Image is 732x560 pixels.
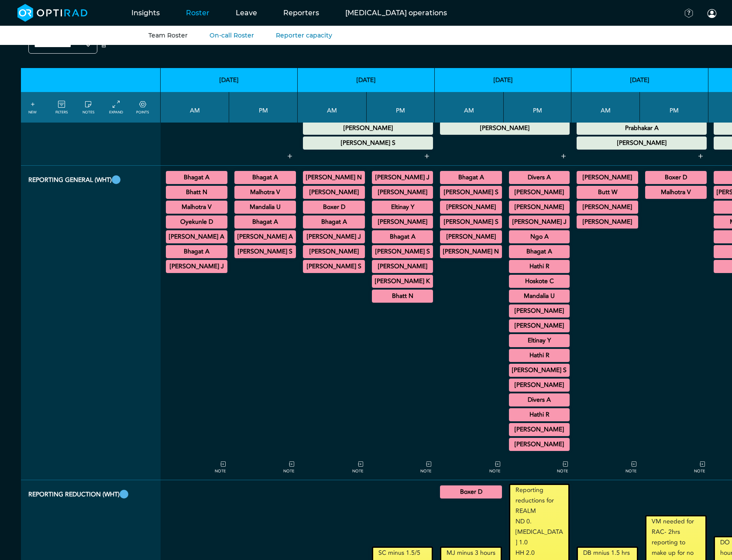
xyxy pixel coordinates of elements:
[510,202,568,212] summary: [PERSON_NAME]
[236,202,295,212] summary: Mandalia U
[17,4,88,22] img: brand-opti-rad-logos-blue-and-white-d2f68631ba2948856bd03f2d395fb146ddc8fb01b4b6e9315ea85fa773367...
[509,230,570,243] div: General CT/CT Vascular/General MRI/MRI Vascular 13:00 - 14:00
[304,123,432,133] summary: [PERSON_NAME]
[509,379,570,392] div: General CT/CT Gastrointestinal/MRI Gastrointestinal/General MRI/General XR 14:30 - 18:00
[298,92,367,123] th: AM
[509,438,570,451] div: General CT/General MRI/General XR 18:30 - 19:00
[304,187,364,198] summary: [PERSON_NAME]
[304,138,432,148] summary: [PERSON_NAME] S
[136,99,149,115] a: collapse/expand expected points
[373,232,432,242] summary: Bhagat A
[167,217,226,227] summary: Oyekunle D
[372,260,433,273] div: General CT/CT Gastrointestinal/MRI Gastrointestinal/General MRI/General XR 13:30 - 18:30
[435,92,504,123] th: AM
[167,261,226,272] summary: [PERSON_NAME] J
[236,217,295,227] summary: Bhagat A
[509,275,570,288] div: CT Specialist Neuro/MRI Specialist Neuro 13:30 - 17:30
[276,31,332,39] a: Reporter capacity
[298,68,435,92] th: [DATE]
[510,187,568,198] summary: [PERSON_NAME]
[303,186,365,199] div: General CT/General MRI/General XR 07:00 - 08:30
[577,171,638,184] div: CT Gastrointestinal/MRI Urology/MRI Gastrointestinal 07:00 - 07:30
[303,230,365,243] div: General CT/General MRI/General XR 09:30 - 11:30
[441,246,501,257] summary: [PERSON_NAME] N
[578,187,637,198] summary: Butt W
[21,166,161,480] th: REPORTING GENERAL (WHT)
[303,171,365,184] div: General CT/General MRI/General XR 07:00 - 07:30
[440,122,570,135] div: Other Leave 00:00 - 23:59
[303,215,365,229] div: General CT/General MRI/General XR 08:30 - 09:00
[372,186,433,199] div: General CT/General MRI/General XR 12:30 - 13:30
[441,232,501,242] summary: [PERSON_NAME]
[510,335,568,346] summary: Eltinay Y
[435,68,571,92] th: [DATE]
[578,138,705,148] summary: [PERSON_NAME]
[210,31,254,39] a: On-call Roster
[440,201,502,214] div: General CT/General MRI/General XR 07:00 - 07:30
[372,290,433,303] div: General CT/General MRI/General XR 17:00 - 18:00
[577,201,638,214] div: General CT/General MRI/General XR 08:00 - 08:30
[373,276,432,287] summary: [PERSON_NAME] K
[373,202,432,212] summary: Eltinay Y
[28,99,37,115] a: NEW
[304,217,364,227] summary: Bhagat A
[236,232,295,242] summary: [PERSON_NAME] A
[372,275,433,288] div: General CT/CT Gastrointestinal/MRI Gastrointestinal/General MRI/General XR 14:30 - 19:00
[167,172,226,183] summary: Bhagat A
[161,92,229,123] th: AM
[167,232,226,242] summary: [PERSON_NAME] A
[441,487,501,497] summary: Boxer D
[304,261,364,272] summary: [PERSON_NAME] S
[440,215,502,229] div: General CT 08:30 - 09:00
[578,172,637,183] summary: [PERSON_NAME]
[510,350,568,361] summary: Hathi R
[167,187,226,198] summary: Bhatt N
[440,485,502,499] div: General CT/MRI Urology/General MRI 08:00 - 09:30
[55,99,68,115] a: FILTERS
[646,187,705,198] summary: Malhotra V
[236,246,295,257] summary: [PERSON_NAME] S
[236,172,295,183] summary: Bhagat A
[509,245,570,258] div: General CT/General MRI/General XR 13:30 - 14:00
[510,217,568,227] summary: [PERSON_NAME] J
[234,186,296,199] div: General CT/General MRI/General XR 13:30 - 14:00
[504,92,571,123] th: PM
[645,186,707,199] div: General CT/General MRI/General XR 17:00 - 19:00
[234,245,296,258] div: General CT/General MRI/General XR 16:30 - 17:30
[571,92,640,123] th: AM
[372,215,433,229] div: CT Gastrointestinal/MRI Urology/MRI Gastrointestinal 13:00 - 17:30
[510,291,568,301] summary: Mandalia U
[440,245,502,258] div: General CT/General MRI/General XR 09:30 - 10:00
[489,457,500,474] a: NOTE
[510,232,568,242] summary: Ngo A
[571,68,708,92] th: [DATE]
[229,92,298,123] th: PM
[509,408,570,421] div: General CT 16:30 - 17:00
[303,137,433,150] div: Annual Leave (pm) 12:00 - 23:59
[367,92,435,123] th: PM
[303,122,433,135] div: Other Leave 00:00 - 23:59
[509,171,570,184] div: General CT/General MRI/General XR/General NM 12:00 - 14:30
[694,457,705,474] a: NOTE
[646,172,705,183] summary: Boxer D
[509,423,570,436] div: CT Gastrointestinal/MRI Urology/MRI Gastrointestinal 16:30 - 17:30
[509,364,570,377] div: General CT/General MRI/General XR 14:30 - 15:00
[303,260,365,273] div: General CT/General MRI/General XR 10:00 - 12:00
[440,186,502,199] div: General CT/General MRI/General XR 07:00 - 08:00
[303,201,365,214] div: General CT/MRI Urology/General MRI 08:00 - 11:30
[440,171,502,184] div: General CT/General MRI/General XR 07:00 - 08:30
[441,123,568,133] summary: [PERSON_NAME]
[234,201,296,214] div: General CT/General MRI/General XR 13:30 - 18:00
[510,395,568,405] summary: Divers A
[304,232,364,242] summary: [PERSON_NAME] J
[509,393,570,406] div: General CT/General MRI/General XR/General NM 16:30 - 19:00
[510,172,568,183] summary: Divers A
[373,172,432,183] summary: [PERSON_NAME] J
[166,201,227,214] div: General CT/General MRI/General XR 08:00 - 08:30
[577,186,638,199] div: General CT/General MRI/General XR 08:00 - 13:00
[510,276,568,287] summary: Hoskote C
[510,410,568,420] summary: Hathi R
[509,349,570,362] div: General CT 14:00 - 15:30
[578,217,637,227] summary: [PERSON_NAME]
[215,457,226,474] a: NOTE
